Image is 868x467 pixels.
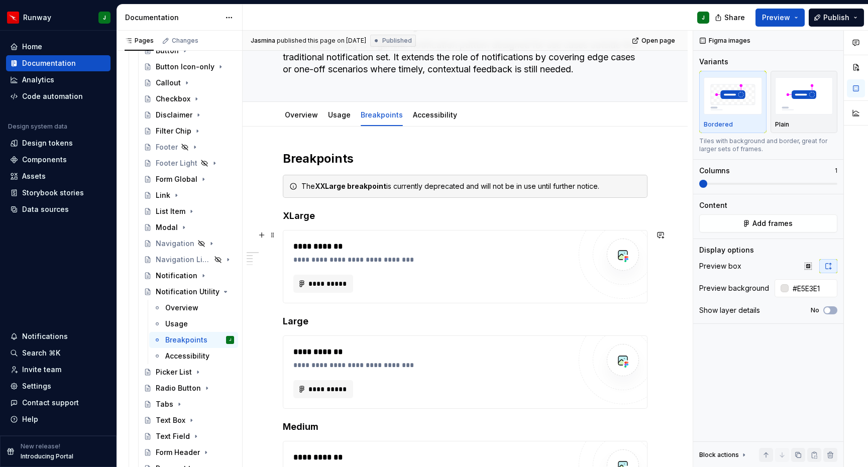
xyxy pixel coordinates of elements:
h4: Large [283,315,647,327]
div: Text Field [156,431,190,441]
div: Storybook stories [22,188,84,198]
a: Button [140,43,238,59]
a: Navigation Light [140,252,238,268]
div: Home [22,42,42,52]
a: Text Box [140,412,238,428]
button: placeholderPlain [771,71,838,133]
a: Accessibility [149,348,238,364]
span: Preview [762,13,790,23]
div: Analytics [22,75,54,85]
span: Publish [823,13,849,23]
div: Overview [165,303,198,313]
p: Introducing Portal [21,452,73,460]
a: Callout [140,75,238,91]
button: Notifications [6,328,111,344]
div: Button Icon-only [156,62,214,72]
div: Data sources [22,204,69,214]
div: Pages [125,37,154,45]
div: The is currently deprecated and will not be in use until further notice. [301,181,641,191]
div: Variants [699,57,728,67]
a: Invite team [6,362,111,378]
button: Help [6,411,111,427]
a: Documentation [6,55,111,71]
a: Accessibility [413,110,457,119]
a: Link [140,187,238,203]
div: Footer [156,142,178,152]
a: Storybook stories [6,185,111,201]
a: Data sources [6,201,111,217]
div: Text Box [156,415,185,425]
a: List Item [140,203,238,219]
a: Notification Utility [140,284,238,300]
a: Tabs [140,396,238,412]
div: Help [22,414,38,424]
div: Form Global [156,174,197,184]
div: published this page on [DATE] [277,37,366,45]
div: Tiles with background and border, great for larger sets of frames. [699,137,837,153]
button: Share [710,9,751,27]
div: Breakpoints [165,335,207,345]
a: Picker List [140,364,238,380]
div: Notification [156,271,197,281]
div: Modal [156,222,178,232]
div: Invite team [22,365,61,375]
button: Publish [809,9,864,27]
a: Settings [6,378,111,394]
p: Bordered [704,121,733,129]
a: Breakpoints [361,110,403,119]
div: Disclaimer [156,110,192,120]
a: Overview [149,300,238,316]
a: Design tokens [6,135,111,151]
h4: Medium [283,421,647,433]
a: Overview [285,110,318,119]
div: Picker List [156,367,192,377]
a: Usage [328,110,351,119]
a: Notification [140,268,238,284]
a: Modal [140,219,238,236]
div: Preview box [699,261,741,271]
div: Footer Light [156,158,197,168]
div: Callout [156,78,181,88]
div: Notifications [22,331,68,341]
div: Documentation [125,13,220,23]
img: placeholder [775,77,833,114]
div: Overview [281,104,322,125]
button: Add frames [699,214,837,232]
div: Settings [22,381,51,391]
div: Button [156,46,179,56]
a: Footer Light [140,155,238,171]
div: Display options [699,245,754,255]
a: Usage [149,316,238,332]
div: Runway [23,13,51,23]
div: Block actions [699,451,739,459]
a: Open page [629,34,680,48]
div: Columns [699,166,730,176]
span: Share [724,13,745,23]
h4: XLarge [283,210,647,222]
div: Design tokens [22,138,73,148]
div: Content [699,200,727,210]
label: No [811,306,819,314]
img: 6b187050-a3ed-48aa-8485-808e17fcee26.png [7,12,19,24]
button: Search ⌘K [6,345,111,361]
div: Usage [324,104,355,125]
img: placeholder [704,77,762,114]
textarea: Notification Utility is a generic notification pattern designed for use cases outside the traditi... [281,37,645,77]
div: Navigation [156,239,194,249]
button: placeholderBordered [699,71,767,133]
p: Plain [775,121,789,129]
div: Link [156,190,170,200]
div: Search ⌘K [22,348,60,358]
div: Notification Utility [156,287,220,297]
a: Assets [6,168,111,184]
a: Navigation [140,236,238,252]
div: Contact support [22,398,79,408]
div: J [229,335,231,345]
div: Components [22,155,67,165]
button: Contact support [6,395,111,411]
p: New release! [21,442,60,450]
a: Checkbox [140,91,238,107]
div: J [103,14,106,22]
div: Radio Button [156,383,201,393]
span: Published [382,37,412,45]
